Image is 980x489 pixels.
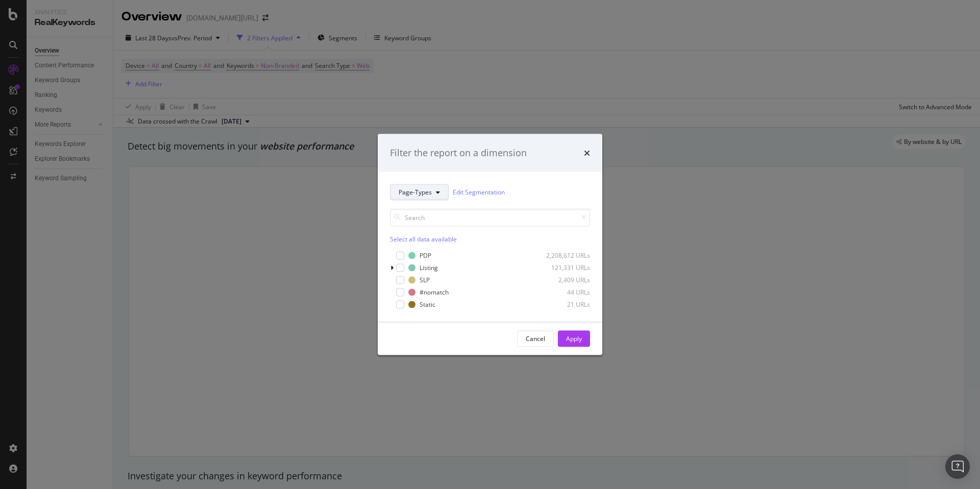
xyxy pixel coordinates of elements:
div: times [584,146,590,160]
span: Page-Types [399,188,432,197]
div: modal [378,134,602,355]
div: 121,331 URLs [540,263,590,272]
div: Filter the report on a dimension [390,146,527,160]
div: #nomatch [420,288,449,297]
div: Cancel [526,334,545,343]
button: Page-Types [390,184,449,200]
a: Edit Segmentation [453,187,505,198]
div: 21 URLs [540,300,590,309]
div: 2,208,612 URLs [540,251,590,260]
div: Apply [566,334,582,343]
div: Select all data available [390,234,590,243]
button: Apply [558,330,590,347]
div: PDP [420,251,431,260]
div: 2,409 URLs [540,276,590,284]
div: Static [420,300,435,309]
div: Listing [420,263,438,272]
div: 44 URLs [540,288,590,297]
div: SLP [420,276,430,284]
div: Open Intercom Messenger [945,454,970,479]
input: Search [390,208,590,226]
button: Cancel [517,330,554,347]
